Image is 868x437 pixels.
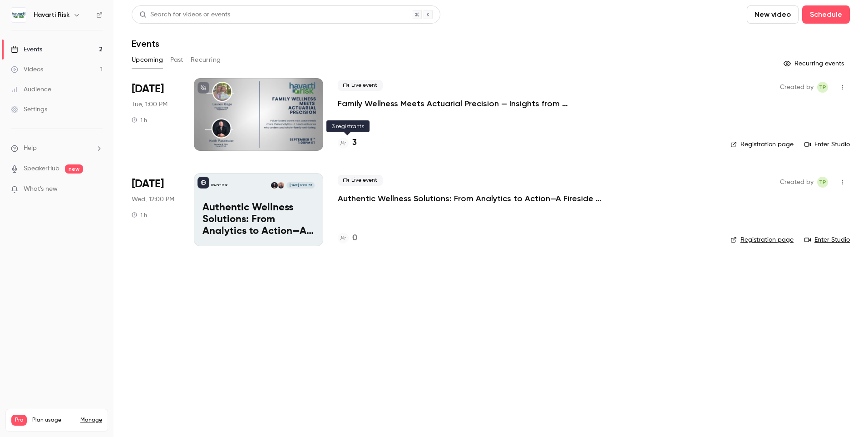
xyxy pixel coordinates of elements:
a: Enter Studio [804,140,850,149]
div: Search for videos or events [139,10,230,20]
span: Tue, 1:00 PM [132,100,168,109]
a: Enter Studio [804,235,850,244]
h4: 0 [352,232,357,244]
span: [DATE] [132,82,164,96]
div: Events [11,45,42,54]
button: Upcoming [132,53,163,67]
button: Recurring events [779,56,850,71]
div: 1 h [132,116,147,124]
span: new [65,164,83,174]
img: Keith Passwater [271,182,277,189]
h1: Events [132,38,159,49]
img: Havarti Risk [11,8,26,22]
div: Audience [11,85,51,94]
span: Created by [780,82,814,93]
div: 1 h [132,211,147,218]
p: Havarti Risk [211,183,227,188]
h6: Havarti Risk [34,10,69,20]
span: TP [819,82,826,93]
a: Registration page [730,140,794,149]
div: Sep 9 Tue, 1:00 PM (America/New York) [132,78,179,151]
button: New video [747,5,799,24]
span: Live event [338,175,383,186]
div: Sep 17 Wed, 12:00 PM (America/New York) [132,173,179,246]
span: What's new [24,184,58,194]
button: Recurring [191,53,221,67]
h4: 3 [352,137,357,149]
button: Past [170,53,183,67]
div: Videos [11,65,43,74]
span: Tamre Pinner [817,177,828,188]
p: Authentic Wellness Solutions: From Analytics to Action—A Fireside Chat with Havarti Risk’s [PERSO... [202,202,315,237]
img: Lindsay Cook [278,182,284,189]
span: Created by [780,177,814,188]
li: help-dropdown-opener [11,144,103,153]
span: Wed, 12:00 PM [132,195,174,204]
a: Family Wellness Meets Actuarial Precision — Insights from Triplemoon’s [PERSON_NAME] [338,98,610,109]
span: [DATE] 12:00 PM [286,182,314,189]
a: 3 [338,137,357,149]
span: Plan usage [32,417,75,424]
span: Help [24,144,37,153]
span: Pro [11,415,27,426]
span: TP [819,177,826,188]
a: Authentic Wellness Solutions: From Analytics to Action—A Fireside Chat with Havarti Risk’s [PERSO... [338,193,610,204]
a: SpeakerHub [24,164,59,174]
span: Tamre Pinner [817,82,828,93]
a: Registration page [730,235,794,244]
a: Authentic Wellness Solutions: From Analytics to Action—A Fireside Chat with Havarti Risk’s Keith ... [194,173,323,246]
a: 0 [338,232,357,244]
a: Manage [80,417,102,424]
button: Schedule [802,5,850,24]
div: Settings [11,105,47,114]
span: [DATE] [132,177,164,191]
span: Live event [338,80,383,91]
